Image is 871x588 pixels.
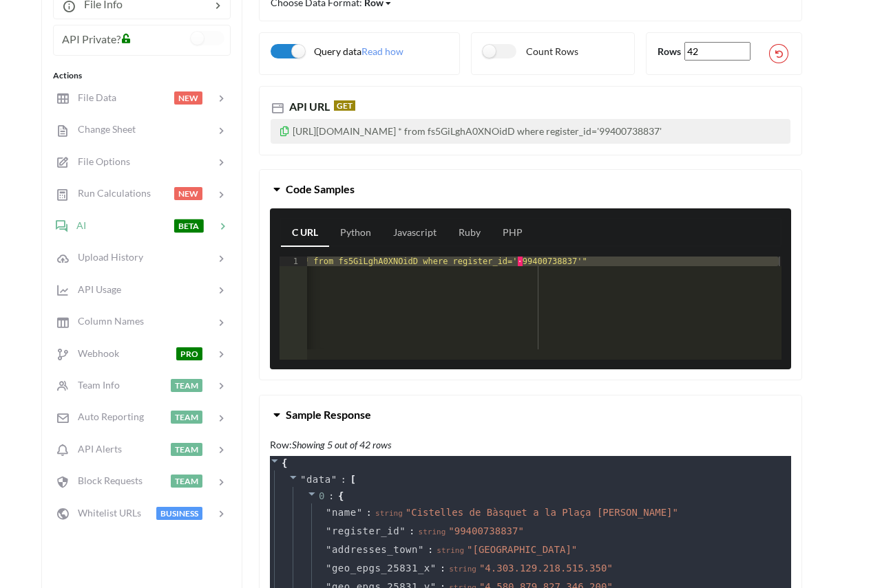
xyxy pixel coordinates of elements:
[361,45,403,57] span: Read how
[53,69,231,82] div: Actions
[437,546,464,555] span: string
[70,251,143,263] span: Upload History
[70,411,144,422] span: Auto Reporting
[70,315,144,327] span: Column Names
[449,565,476,574] span: string
[419,527,446,536] span: string
[282,456,287,470] span: {
[300,474,306,485] span: "
[338,489,344,503] span: {
[448,219,492,247] a: Ruby
[467,544,577,555] span: " [GEOGRAPHIC_DATA] "
[328,489,335,503] span: :
[70,91,116,103] span: File Data
[156,507,202,520] span: BUSINESS
[70,123,136,135] span: Change Sheet
[341,472,347,487] span: :
[70,347,119,359] span: Webhook
[483,44,578,58] label: Count Rows
[70,475,143,486] span: Block Requests
[171,411,202,424] span: TEAM
[286,100,330,113] span: API URL
[306,474,331,485] span: data
[357,507,363,518] span: "
[350,472,356,487] span: [
[260,170,801,208] button: Code Samples
[366,505,372,520] span: :
[332,524,399,538] span: register_id
[286,182,355,195] span: Code Samples
[479,563,613,574] span: " 4.303.129.218.515.350 "
[174,91,202,105] span: NEW
[418,544,424,555] span: "
[406,507,678,518] span: " Cistelles de Bàsquet a la Plaça [PERSON_NAME] "
[271,119,790,144] p: [URL][DOMAIN_NAME] * from fs5GiLghA0XNOidD where register_id='﻿99400738837'
[174,187,202,200] span: NEW
[171,475,202,488] span: TEAM
[70,379,120,391] span: Team Info
[334,100,355,111] span: GET
[270,439,292,450] b: Row:
[70,507,141,519] span: Whitelist URLs
[658,45,681,57] b: Rows
[332,543,418,557] span: addresses_town
[375,509,403,518] span: string
[260,395,801,434] button: Sample Response
[326,563,332,574] span: "
[286,408,371,421] span: Sample Response
[326,525,332,536] span: "
[430,563,437,574] span: "
[70,443,122,455] span: API Alerts
[292,439,391,450] i: Showing 5 out of 42 rows
[329,219,382,247] a: Python
[70,155,130,167] span: File Options
[171,443,202,456] span: TEAM
[409,524,414,538] span: :
[68,219,87,231] span: AI
[319,490,325,501] span: 0
[70,283,121,295] span: API Usage
[428,543,433,557] span: :
[332,561,430,576] span: geo_epgs_25831_x
[271,44,361,58] label: Query data
[326,544,332,555] span: "
[281,219,329,247] a: C URL
[62,32,120,45] span: API Private?
[440,561,445,576] span: :
[171,379,202,392] span: TEAM
[331,474,337,485] span: "
[326,507,332,518] span: "
[174,219,204,232] span: BETA
[382,219,448,247] a: Javascript
[492,219,534,247] a: PHP
[399,525,406,536] span: "
[448,525,524,536] span: " ﻿99400738837 "
[176,347,202,360] span: PRO
[280,257,307,266] div: 1
[70,187,151,199] span: Run Calculations
[332,505,357,520] span: name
